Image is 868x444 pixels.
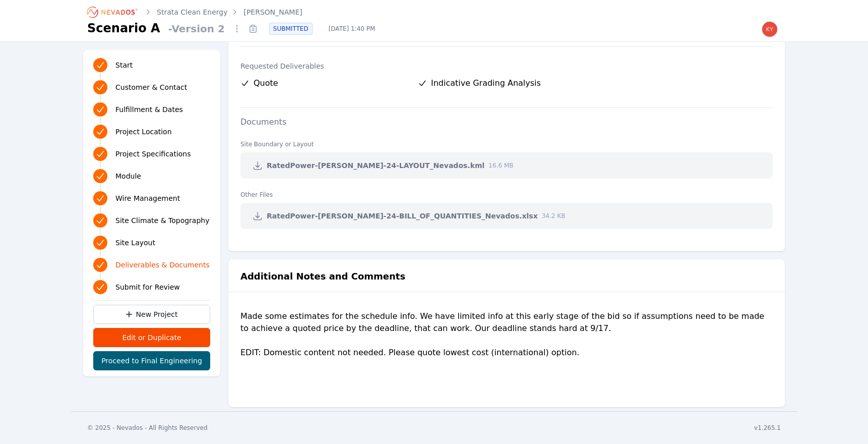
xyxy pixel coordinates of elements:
[115,60,133,70] span: Start
[115,193,180,203] span: Wire Management
[93,56,210,296] nav: Progress
[115,149,191,159] span: Project Specifications
[240,132,773,148] dt: Site Boundary or Layout
[240,269,405,284] h2: Additional Notes and Comments
[164,22,229,36] span: - Version 2
[488,161,513,170] span: 16.6 MB
[115,171,141,181] span: Module
[254,77,278,89] span: Quote
[240,310,773,391] div: Made some estimates for the schedule info. We have limited info at this early stage of the bid so...
[115,104,183,115] span: Fulfillment & Dates
[762,21,778,37] img: kyle.macdougall@nevados.solar
[754,424,781,432] div: v1.265.1
[87,4,302,20] nav: Breadcrumb
[267,211,538,221] span: RatedPower-[PERSON_NAME]-24-BILL_OF_QUANTITIES_Nevados.xlsx
[157,7,227,17] a: Strata Clean Energy
[115,282,180,292] span: Submit for Review
[431,77,541,89] span: Indicative Grading Analysis
[228,117,298,127] label: Documents
[115,82,187,92] span: Customer & Contact
[115,260,210,270] span: Deliverables & Documents
[87,20,160,36] h1: Scenario A
[542,212,566,220] span: 34.2 KB
[240,183,773,199] dt: Other Files
[321,25,384,33] span: [DATE] 1:40 PM
[93,328,210,347] button: Edit or Duplicate
[243,7,302,17] a: [PERSON_NAME]
[267,160,484,171] span: RatedPower-[PERSON_NAME]-24-LAYOUT_Nevados.kml
[240,61,773,71] label: Requested Deliverables
[115,127,172,137] span: Project Location
[269,23,313,35] div: SUBMITTED
[87,424,208,432] div: © 2025 - Nevados - All Rights Reserved
[115,215,209,226] span: Site Climate & Topography
[93,351,210,370] button: Proceed to Final Engineering
[115,238,155,248] span: Site Layout
[93,305,210,324] a: New Project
